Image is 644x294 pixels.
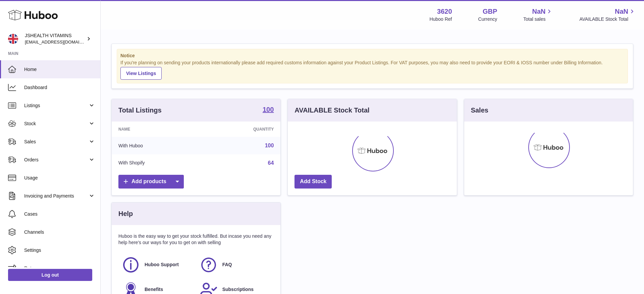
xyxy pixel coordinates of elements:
[24,121,88,127] span: Stock
[120,67,162,80] a: View Listings
[523,7,553,22] a: NaN Total sales
[615,7,628,16] span: NaN
[24,157,88,163] span: Orders
[265,143,274,148] a: 100
[24,84,95,91] span: Dashboard
[118,209,133,218] h3: Help
[222,286,254,293] span: Subscriptions
[203,122,280,137] th: Quantity
[24,247,95,253] span: Settings
[24,193,88,199] span: Invoicing and Payments
[471,106,488,115] h3: Sales
[579,7,636,22] a: NaN AVAILABLE Stock Total
[25,39,99,45] span: [EMAIL_ADDRESS][DOMAIN_NAME]
[483,7,497,16] strong: GBP
[24,265,95,272] span: Returns
[112,122,203,137] th: Name
[200,256,271,274] a: FAQ
[263,106,274,113] strong: 100
[118,233,274,246] p: Huboo is the easy way to get your stock fulfilled. But incase you need any help here's our ways f...
[8,269,92,281] a: Log out
[118,106,162,115] h3: Total Listings
[24,139,88,145] span: Sales
[24,102,88,109] span: Listings
[112,137,203,154] td: With Huboo
[532,7,545,16] span: NaN
[122,256,193,274] a: Huboo Support
[294,106,369,115] h3: AVAILABLE Stock Total
[263,106,274,114] a: 100
[24,229,95,235] span: Channels
[25,32,85,45] div: JSHEALTH VITAMINS
[268,160,274,166] a: 64
[120,53,624,59] strong: Notice
[120,60,624,80] div: If you're planning on sending your products internationally please add required customs informati...
[24,211,95,217] span: Cases
[523,16,553,22] span: Total sales
[579,16,636,22] span: AVAILABLE Stock Total
[24,66,95,73] span: Home
[294,175,332,189] a: Add Stock
[24,175,95,181] span: Usage
[437,7,452,16] strong: 3620
[145,262,179,268] span: Huboo Support
[222,262,232,268] span: FAQ
[145,286,163,293] span: Benefits
[8,34,18,44] img: internalAdmin-3620@internal.huboo.com
[430,16,452,22] div: Huboo Ref
[112,154,203,172] td: With Shopify
[478,16,497,22] div: Currency
[118,175,184,189] a: Add products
